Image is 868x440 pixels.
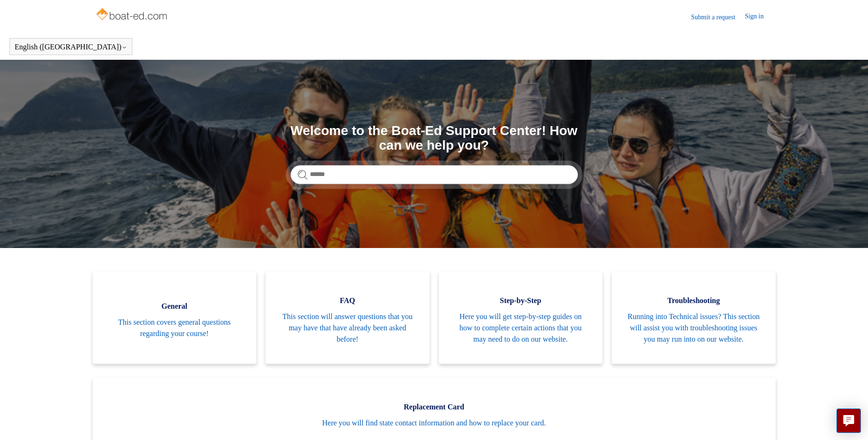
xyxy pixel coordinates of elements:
span: Troubleshooting [626,295,762,306]
span: Here you will get step-by-step guides on how to complete certain actions that you may need to do ... [453,311,589,345]
a: Submit a request [691,12,745,22]
a: General This section covers general questions regarding your course! [93,272,257,364]
a: FAQ This section will answer questions that you may have that have already been asked before! [266,272,430,364]
span: Here you will find state contact information and how to replace your card. [107,417,762,429]
img: Boat-Ed Help Center home page [95,6,170,24]
a: Troubleshooting Running into Technical issues? This section will assist you with troubleshooting ... [612,272,776,364]
span: FAQ [280,295,415,306]
a: Step-by-Step Here you will get step-by-step guides on how to complete certain actions that you ma... [439,272,603,364]
h1: Welcome to the Boat-Ed Support Center! How can we help you? [291,124,578,153]
a: Sign in [745,11,773,23]
span: General [107,301,243,312]
button: English ([GEOGRAPHIC_DATA]) [15,43,127,51]
span: This section will answer questions that you may have that have already been asked before! [280,311,415,345]
input: Search [291,165,578,184]
button: Live chat [836,408,861,433]
span: Running into Technical issues? This section will assist you with troubleshooting issues you may r... [626,311,762,345]
span: Step-by-Step [453,295,589,306]
span: This section covers general questions regarding your course! [107,317,243,339]
span: Replacement Card [107,401,762,413]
